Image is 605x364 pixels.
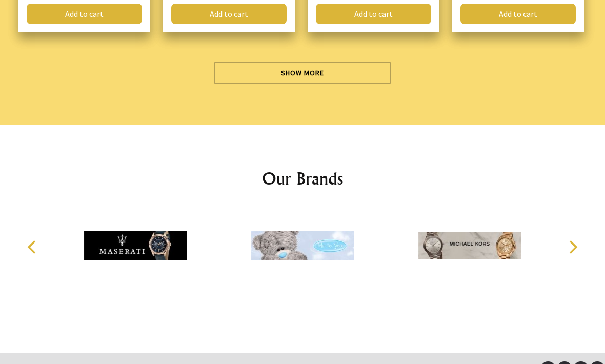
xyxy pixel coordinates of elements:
a: Add to cart [316,4,431,24]
a: Add to cart [27,4,142,24]
a: Show More [214,62,391,84]
h2: Our Brands [16,166,589,191]
button: Next [561,236,583,258]
button: Previous [22,236,44,258]
img: Michael Kors [418,207,521,284]
img: ME TO YOU [251,207,354,284]
a: Add to cart [171,4,287,24]
a: Add to cart [460,4,576,24]
img: Maserati [84,207,187,284]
